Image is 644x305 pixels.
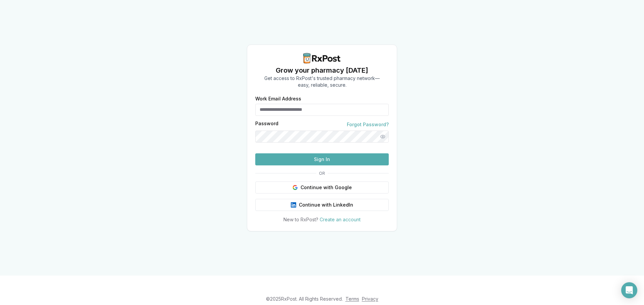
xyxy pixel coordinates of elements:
button: Continue with LinkedIn [255,199,389,211]
a: Create an account [320,217,361,222]
p: Get access to RxPost's trusted pharmacy network— easy, reliable, secure. [264,75,380,88]
span: New to RxPost? [283,217,318,222]
label: Password [255,121,278,128]
label: Work Email Address [255,96,389,101]
button: Continue with Google [255,181,389,194]
button: Show password [377,131,389,143]
img: LinkedIn [291,202,296,208]
button: Sign In [255,153,389,165]
img: RxPost Logo [301,53,343,64]
h1: Grow your pharmacy [DATE] [264,66,380,75]
a: Forgot Password? [347,121,389,128]
img: Google [292,185,298,190]
div: Open Intercom Messenger [621,282,637,298]
a: Terms [345,296,359,302]
a: Privacy [362,296,378,302]
span: OR [316,171,328,176]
